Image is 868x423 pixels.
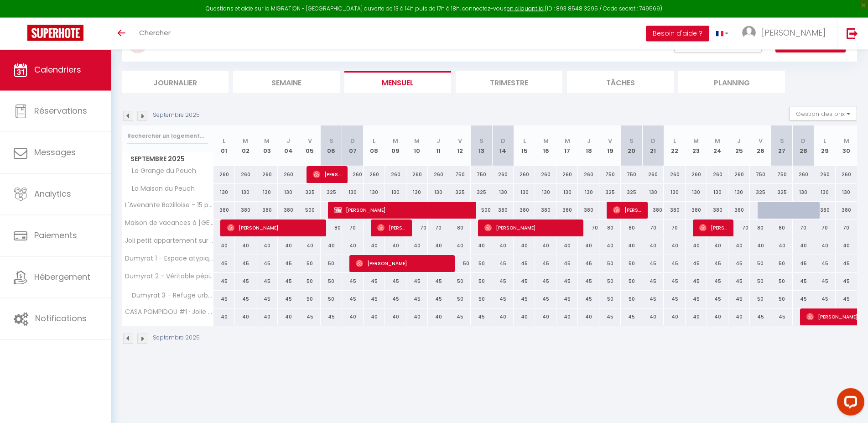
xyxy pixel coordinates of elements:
th: 15 [514,125,535,166]
div: 750 [621,166,642,183]
div: 40 [449,237,471,254]
button: Gestion des prix [789,107,857,120]
div: 40 [771,237,793,254]
div: 260 [364,166,385,183]
div: 45 [213,273,235,290]
div: 45 [556,291,578,308]
abbr: M [693,136,699,145]
div: 80 [771,219,793,236]
li: Journalier [122,71,229,93]
div: 380 [492,202,514,219]
div: 50 [299,255,321,272]
div: 45 [364,291,385,308]
div: 45 [278,255,299,272]
div: 45 [514,291,535,308]
span: L'Avenante Bazilloise - 15 pers [124,202,215,209]
div: 260 [836,166,857,183]
div: 40 [728,237,750,254]
div: 325 [299,184,321,201]
div: 45 [256,291,278,308]
div: 260 [342,166,364,183]
div: 380 [707,202,728,219]
li: Semaine [233,71,340,93]
th: 25 [728,125,750,166]
div: 45 [556,255,578,272]
button: Open LiveChat chat widget [7,4,35,31]
a: ... [PERSON_NAME] [735,18,837,50]
div: 380 [278,202,299,219]
div: 50 [599,255,621,272]
th: 02 [235,125,256,166]
th: 14 [492,125,514,166]
div: 45 [385,291,406,308]
div: 80 [449,219,471,236]
div: 50 [449,291,471,308]
abbr: M [393,136,398,145]
div: 130 [686,184,707,201]
div: 50 [750,273,771,290]
div: 325 [449,184,471,201]
abbr: M [715,136,720,145]
span: Dumyrat 3 - Refuge urbain [124,291,215,301]
abbr: V [759,136,763,145]
span: [PERSON_NAME] [377,219,406,236]
th: 21 [642,125,664,166]
div: 750 [449,166,471,183]
span: Calendriers [34,64,81,76]
div: 380 [814,202,836,219]
div: 130 [364,184,385,201]
th: 06 [321,125,342,166]
div: 260 [793,166,814,183]
div: 45 [514,273,535,290]
img: ... [742,26,756,40]
div: 40 [836,237,857,254]
div: 380 [728,202,750,219]
div: 45 [535,255,556,272]
div: 45 [578,291,599,308]
div: 130 [578,184,599,201]
div: 40 [321,237,342,254]
div: 45 [364,273,385,290]
abbr: S [780,136,784,145]
div: 70 [406,219,428,236]
div: 45 [707,255,728,272]
abbr: M [844,136,849,145]
div: 40 [492,237,514,254]
abbr: J [587,136,591,145]
div: 70 [836,219,857,236]
div: 40 [299,237,321,254]
div: 45 [492,255,514,272]
div: 45 [428,291,449,308]
div: 260 [642,166,664,183]
div: 45 [535,291,556,308]
div: 45 [836,255,857,272]
div: 45 [342,273,364,290]
div: 80 [321,219,342,236]
th: 05 [299,125,321,166]
span: [PERSON_NAME] [334,201,470,219]
div: 70 [793,219,814,236]
div: 70 [342,219,364,236]
div: 50 [321,273,342,290]
span: Joli petit appartement sur les hauteurs de BRIVE [124,237,215,244]
div: 45 [814,255,836,272]
div: 750 [599,166,621,183]
span: La Grange du Peuch [124,166,198,176]
div: 130 [664,184,685,201]
th: 17 [556,125,578,166]
div: 325 [321,184,342,201]
div: 70 [728,219,750,236]
div: 80 [750,219,771,236]
span: [PERSON_NAME] [313,166,342,183]
div: 40 [235,237,256,254]
div: 130 [278,184,299,201]
div: 130 [707,184,728,201]
div: 45 [492,291,514,308]
div: 260 [385,166,406,183]
div: 45 [256,255,278,272]
div: 45 [728,273,750,290]
span: Hébergement [34,272,90,283]
div: 45 [814,273,836,290]
abbr: J [286,136,290,145]
div: 260 [535,166,556,183]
